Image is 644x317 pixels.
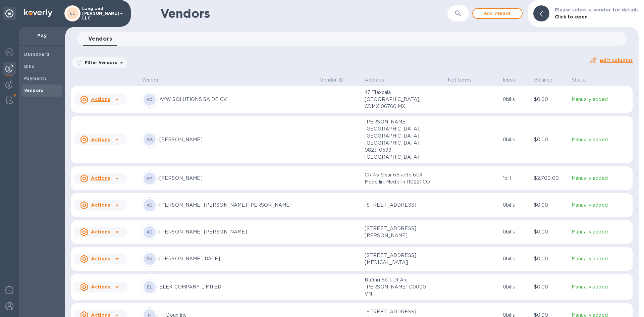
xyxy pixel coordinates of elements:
p: [STREET_ADDRESS] [365,202,432,209]
span: Inbox [503,76,525,84]
h1: Vendors [160,6,407,20]
span: Balance [534,76,561,84]
b: LL [70,11,75,16]
b: Please select a vendor for details [555,7,639,12]
b: AC [147,229,153,234]
b: AA [147,137,153,142]
p: Vendor ID [320,76,343,84]
b: Click to open [555,14,588,19]
span: Vendors [88,34,112,44]
p: Vendor [142,76,159,84]
span: Vendor ID [320,76,352,84]
p: Manually added [572,96,630,103]
span: Address [365,76,393,84]
p: $0.00 [534,228,566,235]
p: [PERSON_NAME][DATE] [159,255,315,262]
p: Pay [24,32,60,39]
span: Vendor [142,76,167,84]
b: Dashboard [24,52,50,57]
p: $0.00 [534,255,566,262]
u: Actions [91,256,110,261]
p: [PERSON_NAME] [159,175,315,182]
b: Payments [24,76,47,81]
p: Address [365,76,384,84]
p: 0 bills [503,283,529,290]
p: ELEK COMPANY LIMITED [159,283,315,290]
p: $2,700.00 [534,175,566,182]
span: Net terms [448,76,480,84]
u: Actions [91,97,110,102]
p: Filter Vendors [82,60,117,65]
p: [PERSON_NAME] [159,136,315,143]
u: Edit columns [600,58,633,63]
p: Manually added [572,136,630,143]
p: CR 45 9 sur 66 apto 604, Medellin, Medellin 110221 CO [365,171,432,186]
p: 47 Tlaxcala, [GEOGRAPHIC_DATA], CDMX 06760 MX [365,89,432,110]
p: $0.00 [534,283,566,290]
b: Vendors [24,88,44,93]
p: Balance [534,76,553,84]
span: Add vendor [478,9,517,17]
p: $0.00 [534,136,566,143]
u: Actions [91,175,110,181]
p: [PERSON_NAME][GEOGRAPHIC_DATA], [GEOGRAPHIC_DATA], [GEOGRAPHIC_DATA] 0823-0599 [GEOGRAPHIC_DATA] [365,118,432,161]
p: AYW SOLUTIONS SA DE CV [159,96,315,103]
b: AC [147,203,153,208]
u: Actions [91,202,110,208]
p: [PERSON_NAME] [PERSON_NAME] [159,228,315,235]
p: 0 bills [503,136,529,143]
p: Manually added [572,202,630,209]
p: 0 bills [503,228,529,235]
p: 0 bills [503,255,529,262]
p: 0 bills [503,202,529,209]
p: $0.00 [534,202,566,209]
p: Đường Số 1, Dĩ An, [PERSON_NAME] 00000 VN [365,276,432,298]
img: Logo [24,9,52,17]
p: Status [572,76,587,84]
b: AM [146,176,153,181]
p: Manually added [572,283,630,290]
b: EL [147,284,153,289]
p: [STREET_ADDRESS][MEDICAL_DATA] [365,252,432,266]
p: 0 bills [503,96,529,103]
p: 1 bill [503,175,529,182]
p: [PERSON_NAME] [PERSON_NAME] [PERSON_NAME] [159,202,315,209]
b: AC [147,97,153,102]
p: $0.00 [534,96,566,103]
b: Bills [24,64,34,69]
p: Manually added [572,175,630,182]
button: Add vendor [472,8,523,19]
u: Actions [91,137,110,142]
img: Foreign exchange [5,48,13,56]
p: Manually added [572,255,630,262]
p: Net terms [448,76,472,84]
b: DN [146,256,153,261]
p: Manually added [572,228,630,235]
p: [STREET_ADDRESS][PERSON_NAME] [365,225,432,239]
u: Actions [91,229,110,234]
u: Actions [91,284,110,289]
p: Inbox [503,76,516,84]
p: Lang and [PERSON_NAME] LLC [82,6,116,20]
